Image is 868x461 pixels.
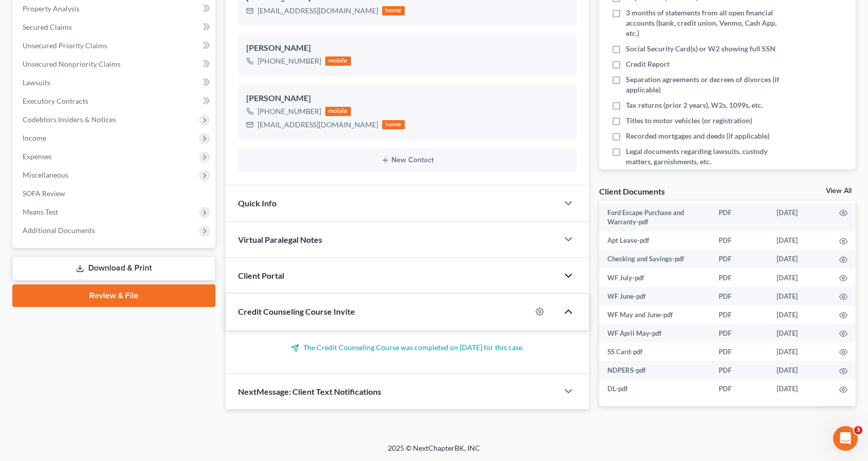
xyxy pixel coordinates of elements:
td: NDPERS-pdf [599,361,711,379]
td: PDF [711,361,768,379]
div: [EMAIL_ADDRESS][DOMAIN_NAME] [258,6,378,16]
a: Unsecured Priority Claims [14,36,215,55]
td: PDF [711,305,768,324]
td: PDF [711,232,768,250]
span: SOFA Review [23,189,65,198]
span: Codebtors Insiders & Notices [23,115,116,124]
a: Secured Claims [14,18,215,36]
div: [EMAIL_ADDRESS][DOMAIN_NAME] [258,120,378,130]
td: Apt Lease-pdf [599,232,711,250]
div: mobile [325,56,351,66]
a: Review & File [12,284,215,307]
span: Tax returns (prior 2 years), W2s, 1099s, etc. [626,100,763,110]
td: PDF [711,268,768,287]
td: [DATE] [768,287,831,305]
a: Download & Print [12,256,215,280]
td: PDF [711,342,768,361]
span: Secured Claims [23,23,72,31]
td: [DATE] [768,203,831,232]
td: PDF [711,203,768,232]
span: Credit Counseling Course Invite [238,306,355,316]
span: Lawsuits [23,78,50,87]
td: SS Card-pdf [599,342,711,361]
td: PDF [711,324,768,342]
span: Executory Contracts [23,97,88,105]
td: [DATE] [768,268,831,287]
span: Unsecured Priority Claims [23,41,107,50]
span: Virtual Paralegal Notes [238,235,322,244]
td: PDF [711,250,768,268]
div: home [382,120,405,129]
td: WF April May-pdf [599,324,711,342]
span: Recorded mortgages and deeds (if applicable) [626,131,770,141]
div: home [382,6,405,15]
div: [PERSON_NAME] [246,92,568,105]
a: Executory Contracts [14,92,215,110]
td: PDF [711,379,768,398]
div: Client Documents [599,186,665,197]
td: Ford Escape Purchase and Warranty-pdf [599,203,711,232]
span: Credit Report [626,59,669,69]
span: 3 [854,426,862,434]
span: Additional Documents [23,226,95,235]
div: [PHONE_NUMBER] [258,56,321,66]
span: 3 months of statements from all open financial accounts (bank, credit union, Venmo, Cash App, etc.) [626,8,783,39]
span: Social Security Card(s) or W2 showing full SSN [626,44,776,54]
div: mobile [325,107,351,116]
span: Expenses [23,152,52,161]
a: View All [826,187,852,195]
td: DL-pdf [599,379,711,398]
span: Income [23,133,46,142]
button: New Contact [246,156,568,164]
td: PDF [711,287,768,305]
td: [DATE] [768,232,831,250]
td: [DATE] [768,342,831,361]
td: WF May and June-pdf [599,305,711,324]
td: [DATE] [768,379,831,398]
span: Unsecured Nonpriority Claims [23,60,121,68]
span: Means Test [23,207,58,216]
a: Lawsuits [14,73,215,92]
p: The Credit Counseling Course was completed on [DATE] for this case. [238,342,577,353]
td: WF July-pdf [599,268,711,287]
span: Titles to motor vehicles (or registration) [626,116,752,126]
span: Separation agreements or decrees of divorces (if applicable) [626,74,783,95]
span: Property Analysis [23,4,80,13]
span: NextMessage: Client Text Notifications [238,387,381,396]
span: Legal documents regarding lawsuits, custody matters, garnishments, etc. [626,146,783,167]
div: [PHONE_NUMBER] [258,106,321,117]
td: [DATE] [768,324,831,342]
td: [DATE] [768,250,831,268]
span: Quick Info [238,198,277,208]
a: SOFA Review [14,184,215,203]
td: [DATE] [768,305,831,324]
span: Miscellaneous [23,170,68,179]
td: Checking and Savings-pdf [599,250,711,268]
td: WF June-pdf [599,287,711,305]
iframe: Intercom live chat [833,426,858,451]
span: Client Portal [238,271,284,280]
div: [PERSON_NAME] [246,42,568,54]
a: Unsecured Nonpriority Claims [14,55,215,73]
td: [DATE] [768,361,831,379]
